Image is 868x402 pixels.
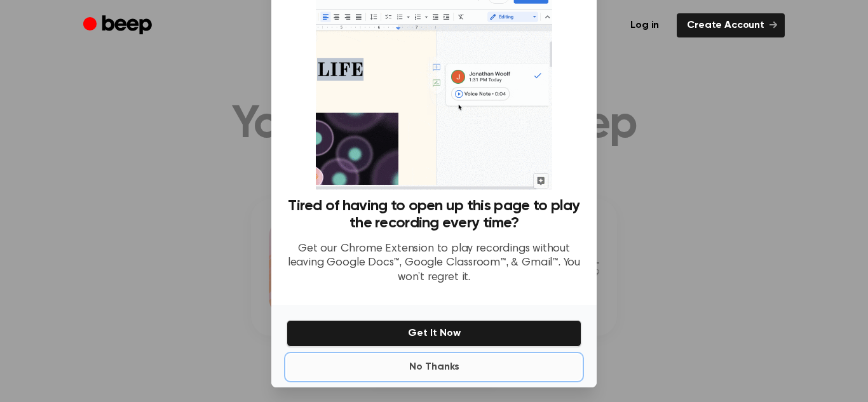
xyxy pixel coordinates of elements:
p: Get our Chrome Extension to play recordings without leaving Google Docs™, Google Classroom™, & Gm... [287,242,581,285]
a: Log in [620,13,669,37]
a: Beep [83,13,155,38]
h3: Tired of having to open up this page to play the recording every time? [287,198,581,232]
a: Create Account [677,13,785,37]
button: Get It Now [287,320,581,347]
button: No Thanks [287,354,581,380]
